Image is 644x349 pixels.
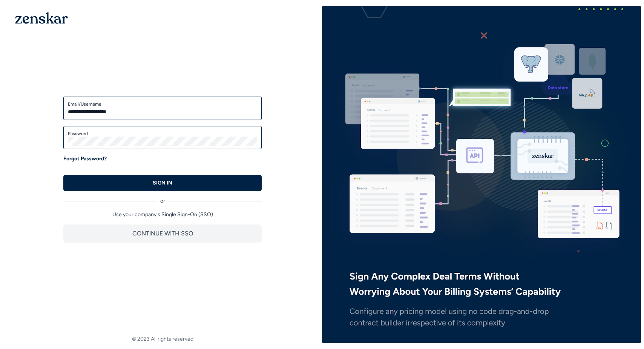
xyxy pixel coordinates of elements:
[153,179,172,187] p: SIGN IN
[3,335,322,343] footer: © 2023 All rights reserved
[63,211,262,218] p: Use your company's Single Sign-On (SSO)
[63,224,262,243] button: CONTINUE WITH SSO
[63,191,262,205] div: or
[68,101,257,107] label: Email/Username
[68,131,257,137] label: Password
[63,175,262,191] button: SIGN IN
[63,155,107,163] a: Forgot Password?
[15,12,68,24] img: 1OGAJ2xQqyY4LXKgY66KYq0eOWRCkrZdAb3gUhuVAqdWPZE9SRJmCz+oDMSn4zDLXe31Ii730ItAGKgCKgCCgCikA4Av8PJUP...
